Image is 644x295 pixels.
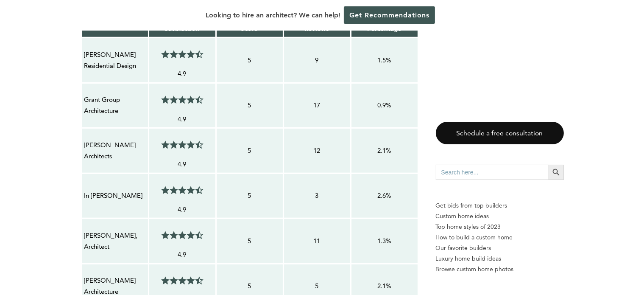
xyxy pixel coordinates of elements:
[219,145,280,156] p: 5
[219,281,280,292] p: 5
[354,55,415,66] p: 1.5%
[84,230,145,253] p: [PERSON_NAME], Architect
[152,249,213,260] p: 4.9
[354,281,415,292] p: 2.1%
[152,114,213,125] p: 4.9
[354,145,415,156] p: 2.1%
[219,55,280,66] p: 5
[436,200,564,211] p: Get bids from top builders
[436,264,564,275] a: Browse custom home photos
[436,253,564,264] a: Luxury home build ideas
[436,232,564,243] a: How to build a custom home
[287,55,348,66] p: 9
[84,49,145,72] p: [PERSON_NAME] Residential Design
[219,190,280,201] p: 5
[436,122,564,144] a: Schedule a free consultation
[154,14,210,33] strong: Average Customer Satisfaction
[287,100,348,111] p: 17
[287,281,348,292] p: 5
[152,159,213,170] p: 4.9
[436,211,564,222] a: Custom home ideas
[354,100,415,111] p: 0.9%
[219,100,280,111] p: 5
[228,14,271,33] strong: Service Rating Score
[436,165,549,180] input: Search here...
[293,14,341,33] strong: Total Number of Reviews
[152,68,213,79] p: 4.9
[287,145,348,156] p: 12
[287,190,348,201] p: 3
[367,14,401,33] strong: Complaint Percentage
[552,168,561,177] svg: Search
[84,190,145,201] p: In [PERSON_NAME]
[219,236,280,247] p: 5
[152,204,213,215] p: 4.9
[436,243,564,253] a: Our favorite builders
[354,190,415,201] p: 2.6%
[344,6,435,24] a: Get Recommendations
[84,140,145,162] p: [PERSON_NAME] Architects
[287,236,348,247] p: 11
[354,236,415,247] p: 1.3%
[84,94,145,117] p: Grant Group Architecture
[436,222,564,232] a: Top home styles of 2023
